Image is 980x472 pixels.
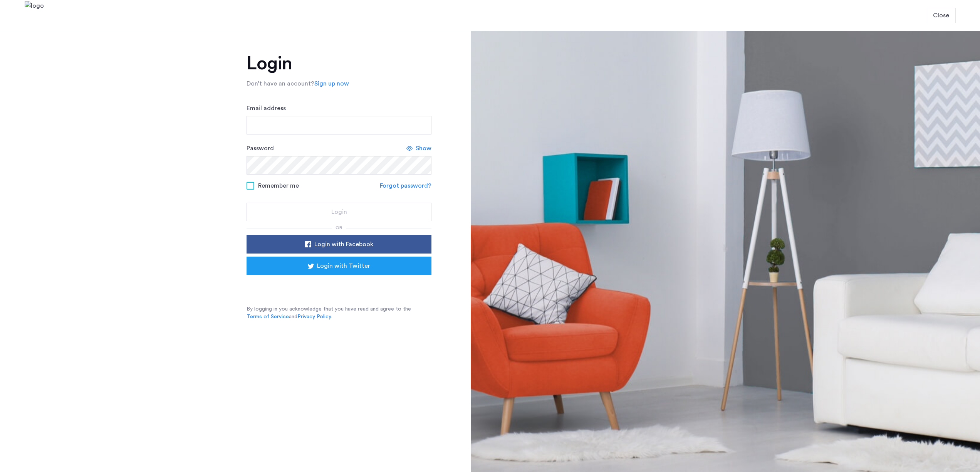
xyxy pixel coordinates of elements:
[247,54,431,73] h1: Login
[927,8,955,23] button: button
[314,79,349,88] a: Sign up now
[25,1,44,30] img: logo
[247,104,286,113] label: Email address
[317,261,370,270] span: Login with Twitter
[247,313,289,321] a: Terms of Service
[247,81,314,87] span: Don’t have an account?
[247,257,431,275] button: button
[380,181,431,190] a: Forgot password?
[416,144,431,153] span: Show
[247,305,431,321] p: By logging in you acknowledge that you have read and agree to the and .
[247,235,431,254] button: button
[247,203,431,221] button: button
[336,225,342,230] span: or
[297,313,331,321] a: Privacy Policy
[314,240,373,249] span: Login with Facebook
[331,207,347,217] span: Login
[933,11,949,20] span: Close
[247,144,274,153] label: Password
[258,181,299,190] span: Remember me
